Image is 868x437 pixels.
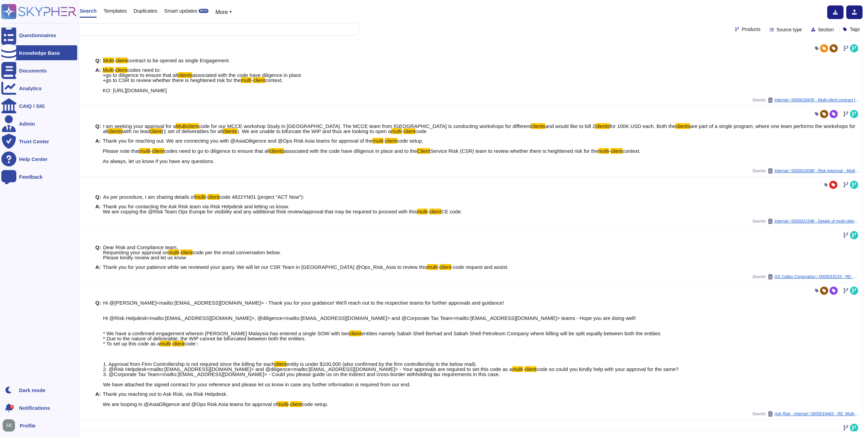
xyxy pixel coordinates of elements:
mark: multi [427,264,438,270]
button: More [215,8,232,16]
span: - [523,366,524,372]
span: Source: [752,274,859,279]
div: CAIQ / SIG [19,103,45,109]
span: Search [80,8,97,13]
b: A: [95,67,101,93]
mark: Multi [103,58,114,63]
span: - [179,249,181,255]
div: Help Center [19,157,48,162]
div: 9+ [10,405,14,409]
span: contract to be opened as single Engagement [128,58,229,63]
span: Smart updates [164,8,198,13]
mark: client [172,341,184,346]
span: Thank you for reaching out. We are connecting you with @AsiaDiligence and @Ops Risk Asia teams fo... [103,138,372,144]
div: Knowledge Base [19,50,60,55]
div: Analytics [19,86,42,91]
mark: client [274,361,286,367]
mark: client [403,128,415,134]
div: Admin [19,121,35,126]
span: (1 set of deliverables for all [162,128,223,134]
span: entities namely Sabah Shell Berhad and Sabah Shell Petroleum Company where billing will be split ... [103,330,661,346]
span: Dear Risk and Compliance team, Requesting your approval on [103,244,178,255]
span: code for our MCCE workshop Study in [GEOGRAPHIC_DATA]. The MCCE team from [GEOGRAPHIC_DATA] is co... [199,123,531,129]
mark: multi [139,148,150,154]
span: Section [818,27,834,32]
b: Q: [95,194,101,199]
a: Knowledge Base [1,45,77,60]
span: - [383,138,385,144]
span: - [206,194,207,200]
a: Admin [1,116,77,131]
mark: client [349,330,361,336]
mark: clients [269,148,284,154]
span: - [288,401,290,407]
mark: client [429,209,441,214]
span: - [251,77,253,83]
mark: client [116,58,128,63]
span: As per procedure, I am sharing details of [103,194,195,200]
span: Ask Risk - Internal / 0000016483 - RE: Multi-client code management - Project with [PERSON_NAME] ... [774,412,859,416]
mark: multi [391,128,402,134]
span: Thank you for contacting the Ask Risk team via Risk Helpdesk and letting us know. We are copying ... [103,204,417,214]
span: - [150,148,152,154]
mark: clients [531,123,546,129]
mark: multi [241,77,252,83]
div: Documents [19,68,47,73]
span: - [114,67,115,73]
b: Q: [95,124,101,134]
mark: Client [417,148,430,154]
span: with no lead [122,128,150,134]
span: - [402,128,403,134]
span: Internal / 0000019098 - Risk Approval - Multiclient code -MCCE [774,169,859,173]
mark: client [181,249,193,255]
span: and would like to bill 2 [545,123,595,129]
span: - [171,341,172,346]
input: Search a question or template... [27,23,352,35]
a: Documents [1,63,77,78]
img: user [3,419,15,432]
mark: multi [598,148,609,154]
span: CE code. [441,209,462,214]
mark: client [115,67,127,73]
mark: client [152,148,164,154]
span: - [438,264,439,270]
span: - [609,148,611,154]
span: Products [742,27,761,32]
span: codes need to go to diligence to ensure that all [164,148,269,154]
mark: clients [595,123,610,129]
span: Duplicates [134,8,157,13]
span: - [114,58,116,63]
span: Source: [752,411,859,417]
span: Source: [752,218,859,224]
a: CAIQ / SIG [1,98,77,113]
span: Hi @[PERSON_NAME]<mailto:[EMAIL_ADDRESS][DOMAIN_NAME]> - Thank you for your guidance! We'll reach... [103,300,636,336]
mark: client [150,128,162,134]
mark: multi [512,366,523,372]
mark: multi [372,138,383,144]
span: ). We are unable to bifurcate the WIP and thus are looking to open a [237,128,391,134]
mark: client [290,401,302,407]
span: Service Risk (CSR) team to review whether there is heightened risk for the [430,148,598,154]
mark: clients [223,128,237,134]
b: A: [95,204,101,214]
span: Tags [850,27,860,32]
span: Templates [103,8,127,13]
div: BETA [199,9,208,13]
span: for 100K USD each. Both the [610,123,675,129]
span: code:- 1. Approval from Firm Controllership is not required since the billing for each [103,341,274,367]
span: code 4822YN01 (project "ACT Now”): [219,194,304,200]
span: Internal / 0000021548 - Details of multi-client code 4822YN01 ACT Now [774,219,859,223]
span: Profile [20,423,36,428]
span: - [428,209,429,214]
a: Analytics [1,81,77,96]
div: Trust Center [19,139,49,144]
span: Source: [752,168,859,174]
span: I am seeking your approval for a [103,123,176,129]
span: Notifications [19,405,50,410]
mark: Multiclient [176,123,199,129]
b: A: [95,138,101,164]
span: Source type [777,27,802,32]
b: A: [95,264,101,270]
mark: multi [168,249,179,255]
mark: multi [195,194,206,200]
